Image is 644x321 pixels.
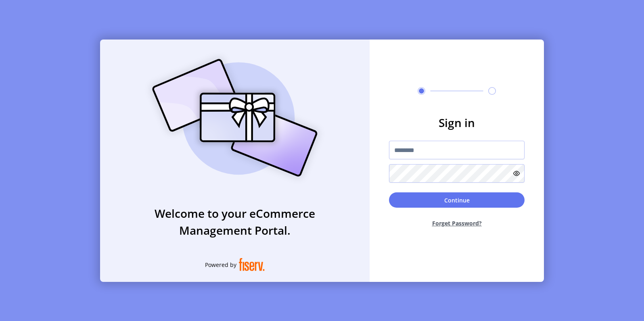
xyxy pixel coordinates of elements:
[140,50,330,186] img: card_Illustration.svg
[389,213,525,234] button: Forget Password?
[389,114,525,131] h3: Sign in
[389,192,525,208] button: Continue
[205,261,236,269] span: Powered by
[100,205,370,239] h3: Welcome to your eCommerce Management Portal.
